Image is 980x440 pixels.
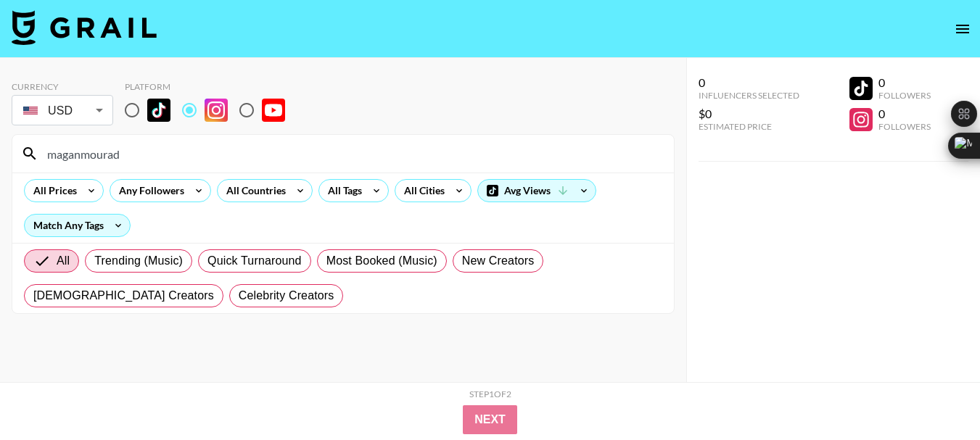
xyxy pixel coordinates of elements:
span: Quick Turnaround [207,252,302,270]
div: 0 [878,75,931,90]
div: USD [15,98,110,123]
button: open drawer [948,14,977,43]
img: YouTube [262,99,285,122]
div: Platform [125,81,297,92]
div: Influencers Selected [699,90,799,101]
span: [DEMOGRAPHIC_DATA] Creators [33,287,214,304]
div: Match Any Tags [25,215,130,236]
img: TikTok [147,99,170,122]
div: $0 [699,107,799,121]
div: Followers [878,121,931,132]
img: Grail Talent [12,10,157,45]
div: All Cities [395,180,448,202]
div: Step 1 of 2 [469,389,511,399]
span: Most Booked (Music) [326,252,437,270]
div: All Prices [25,180,80,202]
div: Avg Views [478,180,596,202]
img: Instagram [205,99,228,122]
span: Celebrity Creators [239,287,334,304]
div: Estimated Price [699,121,799,132]
span: Trending (Music) [94,252,183,270]
div: All Countries [218,180,289,202]
div: 0 [878,107,931,121]
span: New Creators [462,252,535,270]
button: Next [463,405,517,434]
span: All [57,252,70,270]
div: Followers [878,90,931,101]
input: Search by User Name [38,142,665,165]
div: All Tags [319,180,365,202]
div: Any Followers [110,180,187,202]
div: Currency [12,81,113,92]
div: 0 [699,75,799,90]
iframe: Drift Widget Chat Controller [907,368,963,423]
